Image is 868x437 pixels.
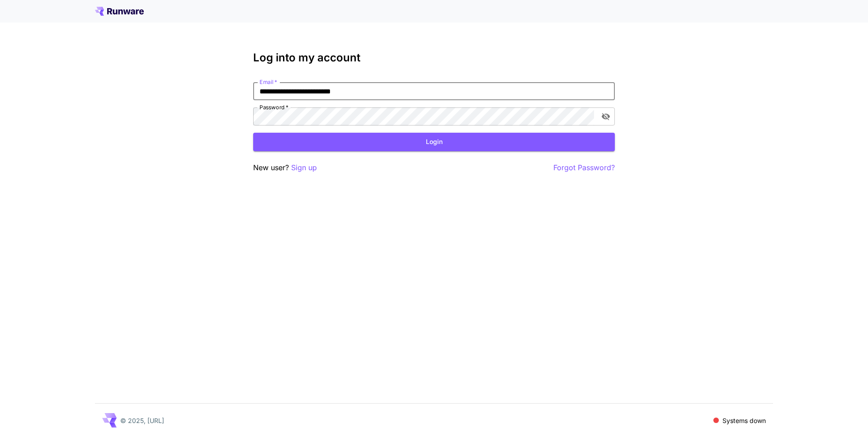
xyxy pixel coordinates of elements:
[253,162,317,173] p: New user?
[259,78,277,86] label: Email
[291,162,317,173] button: Sign up
[598,108,614,125] button: toggle password visibility
[253,133,615,151] button: Login
[120,416,164,425] p: © 2025, [URL]
[553,162,615,173] button: Forgot Password?
[259,103,288,111] label: Password
[253,51,615,64] h3: Log into my account
[722,416,766,425] p: Systems down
